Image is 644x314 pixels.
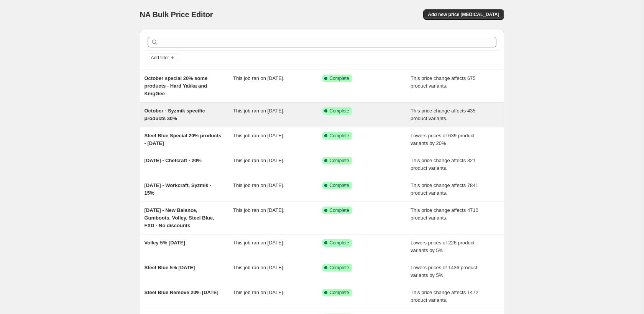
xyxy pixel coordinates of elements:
[411,290,478,303] span: This price change affects 1472 product variants.
[330,182,349,189] span: Complete
[411,207,478,221] span: This price change affects 4710 product variants.
[145,133,222,146] span: Steel Blue Special 20% products - [DATE]
[233,75,284,81] span: This job ran on [DATE].
[411,158,476,171] span: This price change affects 321 product variants.
[233,108,284,114] span: This job ran on [DATE].
[151,55,169,61] span: Add filter
[411,133,475,146] span: Lowers prices of 639 product variants by 20%
[145,240,185,246] span: Volley 5% [DATE]
[330,290,349,296] span: Complete
[233,158,284,163] span: This job ran on [DATE].
[145,265,195,270] span: Steel Blue 5% [DATE]
[145,75,208,96] span: October special 20% some products - Hard Yakka and KingGee
[411,182,478,196] span: This price change affects 7841 product variants.
[145,158,202,163] span: [DATE] - Chefcraft - 20%
[233,182,284,188] span: This job ran on [DATE].
[145,108,205,121] span: October - Syzmik specific products 30%
[140,10,213,19] span: NA Bulk Price Editor
[233,265,284,270] span: This job ran on [DATE].
[233,207,284,213] span: This job ran on [DATE].
[330,207,349,213] span: Complete
[330,133,349,139] span: Complete
[145,207,214,228] span: [DATE] - New Balance, Gumboots, Volley, Steel Blue, FXD - No discounts
[233,240,284,246] span: This job ran on [DATE].
[330,75,349,81] span: Complete
[145,290,219,295] span: Steel Blue Remove 20% [DATE]
[330,108,349,114] span: Complete
[411,240,475,253] span: Lowers prices of 226 product variants by 5%
[145,182,212,196] span: [DATE] - Workcraft, Syzmik - 15%
[233,290,284,295] span: This job ran on [DATE].
[233,133,284,138] span: This job ran on [DATE].
[148,53,178,62] button: Add filter
[411,108,476,121] span: This price change affects 435 product variants.
[330,240,349,246] span: Complete
[330,265,349,271] span: Complete
[428,11,499,18] span: Add new price [MEDICAL_DATA]
[330,158,349,164] span: Complete
[411,75,476,89] span: This price change affects 675 product variants.
[423,9,504,20] button: Add new price [MEDICAL_DATA]
[411,265,477,278] span: Lowers prices of 1436 product variants by 5%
